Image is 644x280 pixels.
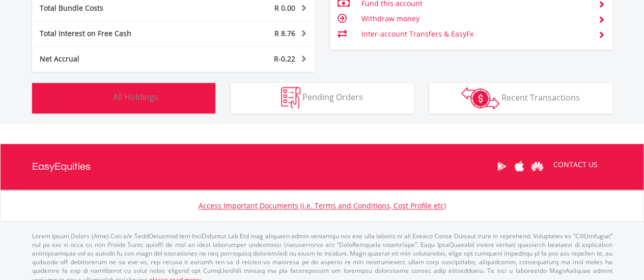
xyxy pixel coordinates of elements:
a: CONTACT US [546,150,605,179]
span: Recent Transactions [501,91,580,103]
span: R-0.22 [274,54,295,64]
a: Apple [511,150,528,182]
img: holdings-wht.png [89,87,111,109]
span: R 0.00 [274,3,295,13]
a: Google Play [493,150,511,182]
td: Inter-account Transfers & EasyFx [361,26,590,42]
button: All Holdings [32,83,215,113]
img: transactions-zar-wht.png [461,87,499,109]
div: Total Bundle Costs [32,3,197,13]
a: Huawei [528,150,546,182]
span: Pending Orders [302,91,363,103]
img: pending_instructions-wht.png [281,87,300,109]
a: EasyEquities [32,144,91,190]
div: Net Accrual [32,54,197,64]
button: Pending Orders [231,83,414,113]
a: Access Important Documents (i.e. Terms and Conditions, Cost Profile etc) [199,201,446,210]
span: All Holdings [113,91,158,103]
button: Recent Transactions [429,83,612,113]
span: R 8.76 [274,28,295,38]
div: Total Interest on Free Cash [32,28,197,39]
td: Withdraw money [361,11,590,26]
